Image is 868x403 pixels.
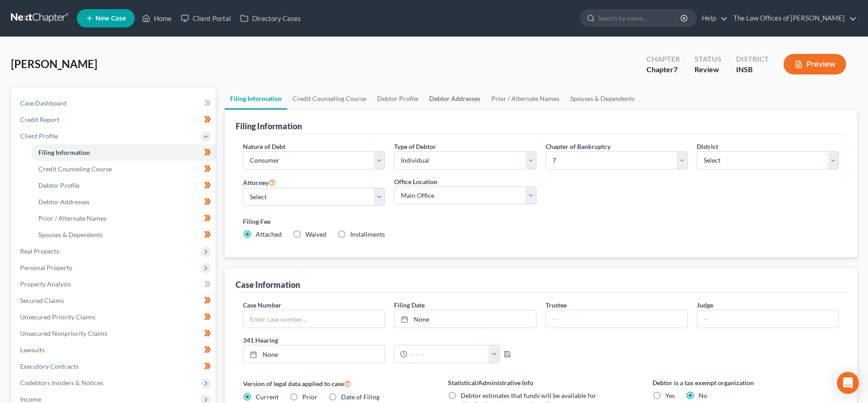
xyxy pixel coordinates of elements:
span: Yes [665,392,675,399]
label: Debtor is a tax exempt organization [652,378,839,387]
a: Spouses & Dependents [31,227,216,243]
input: Enter case number... [243,310,384,328]
span: Spouses & Dependents [38,231,103,239]
div: Case Information [236,279,300,290]
label: Statistical/Administrative Info [448,378,634,387]
span: Current [256,393,279,401]
a: Secured Claims [13,292,216,309]
a: Unsecured Priority Claims [13,309,216,325]
label: District [697,142,718,151]
span: Credit Counseling Course [38,165,112,173]
a: Prior / Alternate Names [486,88,565,110]
a: Debtor Profile [372,88,424,110]
a: Spouses & Dependents [565,88,640,110]
a: None [243,345,384,363]
span: Prior / Alternate Names [38,214,106,222]
label: Version of legal data applied to case [243,378,429,389]
input: Search by name... [598,10,682,27]
a: Credit Counseling Course [287,88,372,110]
label: Type of Debtor [394,142,436,151]
div: Filing Information [236,121,302,132]
span: Prior [302,393,317,401]
a: Case Dashboard [13,95,216,111]
a: Client Portal [176,10,236,27]
a: Home [137,10,176,27]
label: Filing Fee [243,217,839,226]
span: Filing Information [38,148,90,156]
label: 341 Hearing [238,335,541,345]
button: Preview [784,54,846,74]
div: Review [694,64,721,75]
input: -- [546,310,687,328]
span: Property Analysis [20,280,71,288]
a: Directory Cases [236,10,305,27]
a: Debtor Addresses [424,88,486,110]
span: No [699,392,707,399]
label: Chapter of Bankruptcy [546,142,610,151]
a: Debtor Addresses [31,194,216,210]
span: Waived [305,230,326,238]
a: Executory Contracts [13,358,216,375]
a: The Law Offices of [PERSON_NAME] [729,10,857,27]
span: Case Dashboard [20,99,67,107]
a: Help [697,10,728,27]
a: Lawsuits [13,342,216,358]
label: Case Number [243,300,281,310]
a: Prior / Alternate Names [31,210,216,227]
label: Attorney [243,177,276,188]
div: Status [694,54,721,64]
span: Lawsuits [20,346,45,354]
span: New Case [95,15,126,22]
label: Nature of Debt [243,142,285,151]
label: Judge [697,300,713,310]
span: Credit Report [20,116,59,123]
span: Secured Claims [20,297,64,304]
a: Property Analysis [13,276,216,292]
input: -- [697,310,838,328]
span: Codebtors Insiders & Notices [20,379,103,387]
a: Unsecured Nonpriority Claims [13,325,216,342]
label: Filing Date [394,300,425,310]
span: Date of Filing [341,393,379,401]
div: Chapter [647,54,680,64]
a: None [395,310,536,328]
span: Executory Contracts [20,362,79,370]
span: Debtor Profile [38,181,79,189]
span: Unsecured Priority Claims [20,313,95,321]
span: Income [20,395,41,403]
label: Trustee [546,300,567,310]
span: Installments [350,230,385,238]
span: Attached [256,230,282,238]
div: District [736,54,769,64]
div: INSB [736,64,769,75]
span: Debtor Addresses [38,198,89,206]
span: [PERSON_NAME] [11,57,97,70]
span: Client Profile [20,132,58,140]
span: Personal Property [20,264,72,271]
span: 7 [673,65,678,74]
span: Unsecured Nonpriority Claims [20,329,107,337]
a: Credit Counseling Course [31,161,216,177]
input: -- : -- [407,345,489,363]
a: Filing Information [31,144,216,161]
div: Chapter [647,64,680,75]
span: Real Property [20,247,59,255]
a: Credit Report [13,111,216,128]
a: Debtor Profile [31,177,216,194]
label: Office Location [394,177,437,186]
div: Open Intercom Messenger [837,372,859,394]
a: Filing Information [225,88,287,110]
